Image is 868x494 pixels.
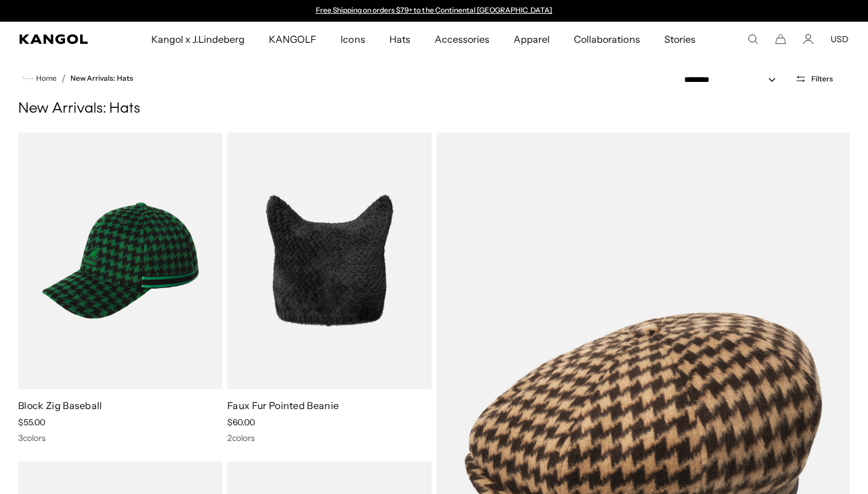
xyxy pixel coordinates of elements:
span: $60.00 [227,417,255,428]
span: Stories [664,22,696,57]
div: 3 colors [18,433,222,443]
button: Open filters [788,73,840,84]
a: Faux Fur Pointed Beanie [227,399,339,411]
img: Faux Fur Pointed Beanie [227,133,432,389]
h1: New Arrivals: Hats [18,100,850,118]
a: Stories [652,22,708,57]
span: Icons [341,22,365,57]
slideshow-component: Announcement bar [310,6,558,16]
div: 2 colors [227,433,432,443]
span: Apparel [514,22,550,57]
a: Account [803,34,814,45]
summary: Search here [747,34,758,45]
span: Home [34,74,57,83]
a: Accessories [423,22,502,57]
a: Home [23,73,57,84]
img: Block Zig Baseball [18,133,222,389]
li: / [57,71,66,86]
span: Filters [811,75,833,83]
button: USD [831,34,849,45]
a: Kangol x J.Lindeberg [139,22,257,57]
div: 1 of 2 [310,6,558,16]
span: Hats [389,22,410,57]
span: $55.00 [18,417,45,428]
a: Block Zig Baseball [18,399,102,411]
a: New Arrivals: Hats [71,74,133,83]
span: KANGOLF [269,22,316,57]
a: Apparel [502,22,562,57]
a: Free Shipping on orders $79+ to the Continental [GEOGRAPHIC_DATA] [316,5,553,14]
select: Sort by: Featured [679,73,788,86]
div: Announcement [310,6,558,16]
a: Hats [377,22,423,57]
span: Kangol x J.Lindeberg [151,22,245,57]
span: Collaborations [574,22,640,57]
button: Cart [775,34,786,45]
a: Collaborations [562,22,652,57]
span: Accessories [435,22,489,57]
a: KANGOLF [257,22,329,57]
a: Icons [329,22,377,57]
a: Kangol [19,34,99,44]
